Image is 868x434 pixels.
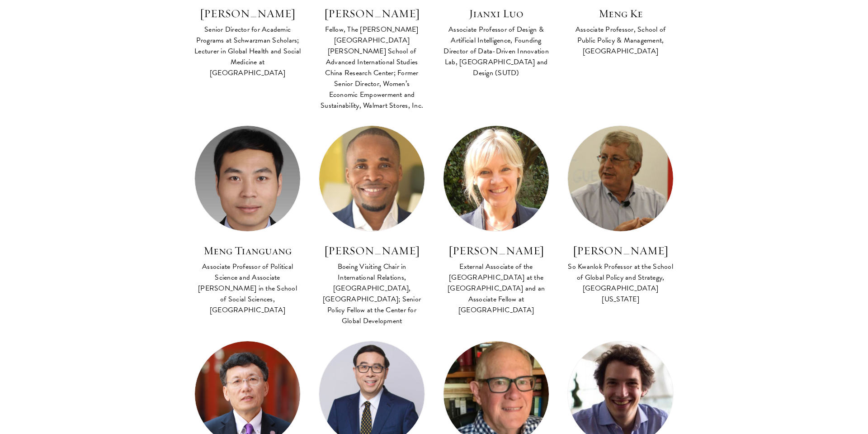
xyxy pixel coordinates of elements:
div: Associate Professor of Political Science and Associate [PERSON_NAME] in the School of Social Scie... [194,261,301,315]
a: [PERSON_NAME] External Associate of the [GEOGRAPHIC_DATA] at the [GEOGRAPHIC_DATA] and an Associa... [443,125,549,316]
h3: Meng Tianguang [194,243,301,258]
div: Senior Director for Academic Programs at Schwarzman Scholars; Lecturer in Global Health and Socia... [194,24,301,78]
h3: Jianxi Luo [443,6,549,21]
div: Associate Professor of Design & Artificial Intelligence, Founding Director of Data-Driven Innovat... [443,24,549,78]
div: Associate Professor, School of Public Policy & Management, [GEOGRAPHIC_DATA] [567,24,674,57]
div: Boeing Visiting Chair in International Relations, [GEOGRAPHIC_DATA], [GEOGRAPHIC_DATA]; Senior Po... [319,261,425,326]
h3: [PERSON_NAME] [567,243,674,258]
a: Meng Tianguang Associate Professor of Political Science and Associate [PERSON_NAME] in the School... [194,125,301,316]
h3: [PERSON_NAME] [319,6,425,21]
div: External Associate of the [GEOGRAPHIC_DATA] at the [GEOGRAPHIC_DATA] and an Associate Fellow at [... [443,261,549,315]
a: [PERSON_NAME] So Kwanlok Professor at the School of Global Policy and Strategy, [GEOGRAPHIC_DATA]... [567,125,674,305]
h3: [PERSON_NAME] [443,243,549,258]
div: So Kwanlok Professor at the School of Global Policy and Strategy, [GEOGRAPHIC_DATA][US_STATE] [567,261,674,305]
h3: [PERSON_NAME] [319,243,425,258]
a: [PERSON_NAME] Boeing Visiting Chair in International Relations, [GEOGRAPHIC_DATA], [GEOGRAPHIC_DA... [319,125,425,327]
h3: [PERSON_NAME] [194,6,301,21]
h3: Meng Ke [567,6,674,21]
div: Fellow, The [PERSON_NAME][GEOGRAPHIC_DATA][PERSON_NAME] School of Advanced International Studies ... [319,24,425,111]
